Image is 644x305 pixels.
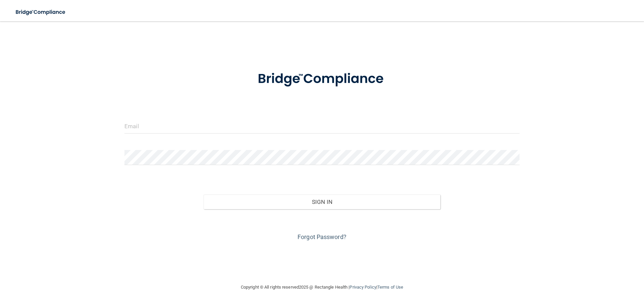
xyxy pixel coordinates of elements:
[204,195,441,209] button: Sign In
[377,285,403,290] a: Terms of Use
[298,233,346,240] a: Forgot Password?
[10,5,72,19] img: bridge_compliance_login_screen.278c3ca4.svg
[200,277,444,298] div: Copyright © All rights reserved 2025 @ Rectangle Health | |
[350,285,376,290] a: Privacy Policy
[244,62,400,96] img: bridge_compliance_login_screen.278c3ca4.svg
[124,119,520,134] input: Email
